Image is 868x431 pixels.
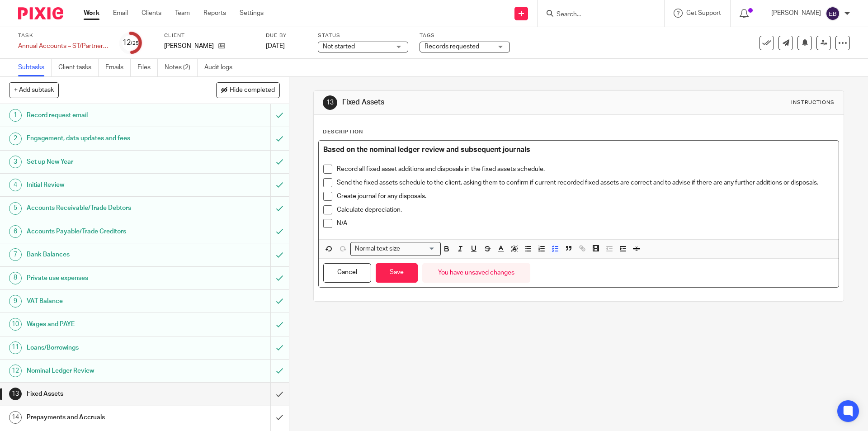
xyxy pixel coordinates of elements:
a: Client tasks [58,59,99,76]
div: 9 [9,295,22,308]
div: 13 [323,95,337,110]
div: Search for option [350,242,441,256]
strong: Based on the nominal ledger review and subsequent journals [323,146,530,153]
div: 12 [123,38,139,48]
h1: Bank Balances [27,248,183,261]
p: Send the fixed assets schedule to the client, asking them to confirm if current recorded fixed as... [337,178,834,187]
a: Settings [240,9,264,18]
h1: VAT Balance [27,294,183,308]
h1: Fixed Assets [342,98,598,107]
a: Reports [203,9,226,18]
h1: Nominal Ledger Review [27,364,183,378]
div: 8 [9,272,22,284]
p: [PERSON_NAME] [164,42,214,51]
div: Annual Accounts – ST/Partnership - Software [18,42,108,51]
img: Pixie [18,7,63,19]
h1: Accounts Payable/Trade Creditors [27,225,183,238]
a: Files [137,59,158,76]
div: 5 [9,202,22,215]
span: Records requested [425,43,479,50]
a: Work [84,9,99,18]
h1: Initial Review [27,178,183,192]
p: Description [323,128,363,136]
span: Normal text size [353,244,402,254]
div: 14 [9,411,22,424]
button: Cancel [323,263,371,283]
a: Clients [142,9,161,18]
div: 7 [9,248,22,261]
label: Task [18,32,108,39]
h1: Set up New Year [27,155,183,169]
input: Search for option [403,244,435,254]
div: 4 [9,179,22,191]
h1: Wages and PAYE [27,317,183,331]
div: 13 [9,388,22,400]
span: Get Support [686,10,721,16]
div: Instructions [791,99,835,106]
p: [PERSON_NAME] [771,9,821,18]
p: Create journal for any disposals. [337,192,834,201]
a: Subtasks [18,59,52,76]
button: Hide completed [216,82,280,98]
h1: Fixed Assets [27,387,183,401]
label: Tags [420,32,510,39]
p: Calculate depreciation. [337,205,834,214]
label: Due by [266,32,307,39]
label: Client [164,32,255,39]
span: [DATE] [266,43,285,49]
a: Email [113,9,128,18]
a: Emails [105,59,131,76]
h1: Loans/Borrowings [27,341,183,355]
div: 11 [9,341,22,354]
p: Record all fixed asset additions and disposals in the fixed assets schedule. [337,165,834,174]
h1: Accounts Receivable/Trade Debtors [27,201,183,215]
p: N/A [337,219,834,228]
h1: Private use expenses [27,271,183,285]
a: Notes (2) [165,59,198,76]
button: Save [376,263,418,283]
div: 10 [9,318,22,331]
h1: Prepayments and Accruals [27,411,183,424]
div: 3 [9,156,22,168]
small: /25 [131,41,139,46]
a: Team [175,9,190,18]
img: svg%3E [826,6,840,21]
h1: Record request email [27,109,183,122]
div: 2 [9,133,22,145]
label: Status [318,32,408,39]
div: You have unsaved changes [422,263,530,283]
h1: Engagement, data updates and fees [27,132,183,145]
div: 12 [9,365,22,377]
button: + Add subtask [9,82,59,98]
a: Audit logs [204,59,239,76]
div: 1 [9,109,22,122]
span: Hide completed [230,87,275,94]
span: Not started [323,43,355,50]
input: Search [556,11,637,19]
div: 6 [9,225,22,238]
